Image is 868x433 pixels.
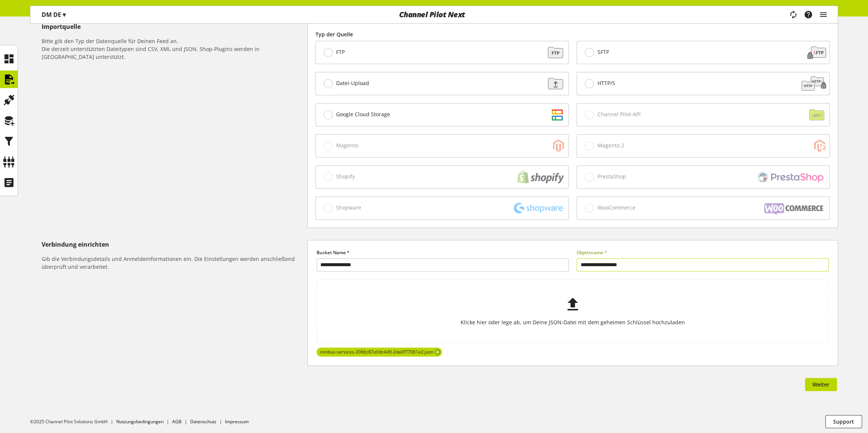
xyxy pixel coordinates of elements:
[317,348,442,357] span: nimbus-services-2066c87e0dc4d9-2da0f77061e2.json
[116,418,164,425] a: Nutzungsbedingungen
[30,418,116,425] li: ©2025 Channel Pilot Solutions GmbH
[42,10,66,19] p: DM DE
[336,49,345,55] span: FTP
[541,76,567,91] img: f3ac9b204b95d45582cf21fad1a323cf.svg
[336,111,390,118] span: Google Cloud Storage
[805,378,837,391] button: Weiter
[225,418,249,425] a: Impressum
[172,418,182,425] a: AGB
[802,45,828,60] img: 1a078d78c93edf123c3bc3fa7bc6d87d.svg
[30,6,838,24] nav: main navigation
[597,49,609,55] span: SFTP
[315,30,830,38] label: Typ der Quelle
[541,45,567,60] img: 88a670171dbbdb973a11352c4ab52784.svg
[833,418,854,426] span: Support
[42,255,304,271] h6: Gib die Verbindungsdetails und Anmeldeinformationen ein. Die Einstellungen werden anschließend üb...
[597,80,615,87] span: HTTP/S
[317,249,350,256] span: Bucket Name *
[63,10,66,19] span: ▾
[577,249,607,256] span: Objektname *
[825,415,862,428] button: Support
[42,37,304,61] h6: Bitte gib den Typ der Datenquelle für Deinen Feed an. Die derzeit unterstützten Dateitypen sind C...
[42,22,304,31] h5: Importquelle
[812,381,829,388] span: Weiter
[334,318,811,326] p: Klicke hier oder lege ab, um Deine JSON-Datei mit dem geheimen Schlüssel hochzuladen
[541,107,567,122] img: d2dddd6c468e6a0b8c3bb85ba935e383.svg
[190,418,216,425] a: Datenschutz
[799,76,828,91] img: cbdcb026b331cf72755dc691680ce42b.svg
[42,240,304,249] h5: Verbindung einrichten
[336,80,369,87] span: Datei-Upload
